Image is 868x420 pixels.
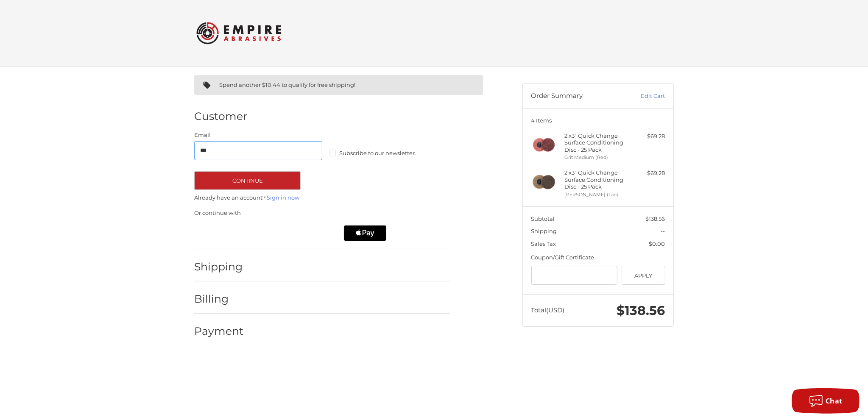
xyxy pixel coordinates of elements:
span: $138.56 [617,303,665,318]
span: Subtotal [531,215,555,222]
span: Subscribe to our newsletter. [339,150,416,156]
span: Total (USD) [531,306,565,314]
h2: Shipping [194,260,244,273]
span: Spend another $10.44 to qualify for free shipping! [219,81,355,88]
div: $69.28 [632,132,665,141]
a: Sign in now [267,194,299,201]
label: Email [194,131,322,139]
div: Coupon/Gift Certificate [531,253,665,262]
p: Already have an account? [194,194,450,202]
h3: 4 Items [531,117,665,124]
p: Or continue with [194,209,450,217]
h2: Customer [194,110,247,123]
li: [PERSON_NAME] (Tan) [565,191,630,198]
span: -- [661,228,665,234]
span: $0.00 [649,240,665,247]
button: Continue [194,171,301,190]
h2: Billing [194,292,244,306]
li: Grit Medium (Red) [565,154,630,161]
div: $69.28 [632,169,665,178]
a: Edit Cart [622,92,665,100]
span: $138.56 [646,215,665,222]
button: Chat [792,388,860,414]
span: Sales Tax [531,240,556,247]
h2: Payment [194,325,244,338]
h4: 2 x 3" Quick Change Surface Conditioning Disc - 25 Pack [565,132,630,153]
span: Shipping [531,228,557,234]
h4: 2 x 3" Quick Change Surface Conditioning Disc - 25 Pack [565,169,630,190]
iframe: PayPal-paylater [268,225,335,241]
h3: Order Summary [531,92,622,100]
iframe: PayPal-paypal [192,225,260,241]
input: Gift Certificate or Coupon Code [531,266,618,285]
span: Chat [826,396,843,406]
img: Empire Abrasives [196,17,281,50]
button: Apply [622,266,665,285]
